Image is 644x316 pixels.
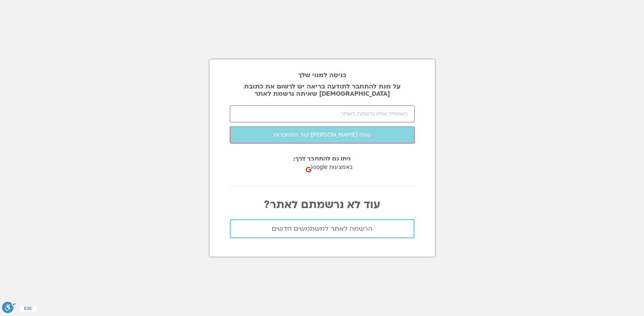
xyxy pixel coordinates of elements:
[230,219,415,238] a: הרשמה לאתר למשתמשים חדשים
[303,159,385,175] div: כניסה באמצעות Google
[272,225,373,232] span: הרשמה לאתר למשתמשים חדשים
[230,105,415,122] input: האימייל איתו נרשמת לאתר
[230,72,415,79] h2: כניסה למנוי שלך
[230,126,415,143] button: שלח [PERSON_NAME] קוד התחברות
[309,163,369,171] span: כניסה באמצעות Google
[230,83,415,97] p: על מנת להתחבר לתודעה בריאה יש לרשום את כתובת [DEMOGRAPHIC_DATA] שאיתה נרשמת לאתר
[230,199,415,211] p: עוד לא נרשמתם לאתר?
